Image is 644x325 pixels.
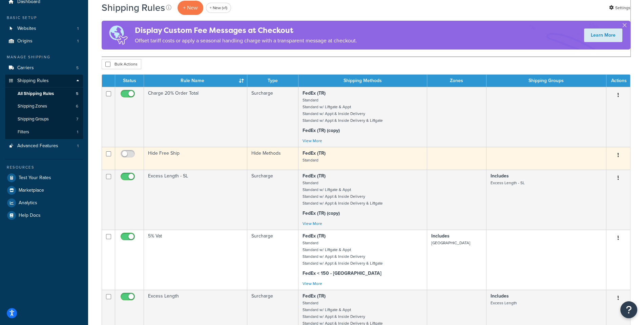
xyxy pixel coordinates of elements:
[5,165,83,170] div: Resources
[303,221,322,227] a: View More
[431,232,450,240] strong: Includes
[102,59,141,69] button: Bulk Actions
[303,281,322,287] a: View More
[18,129,29,135] span: Filters
[19,213,41,218] span: Help Docs
[427,75,486,87] th: Zones
[5,100,83,113] a: Shipping Zones 6
[303,127,340,134] strong: FedEx (TR) (copy)
[19,200,37,206] span: Analytics
[584,28,622,42] a: Learn More
[76,65,79,71] span: 5
[247,147,298,170] td: Hide Methods
[303,172,326,179] strong: FedEx (TR)
[486,75,606,87] th: Shipping Groups
[17,143,58,149] span: Advanced Features
[303,90,326,97] strong: FedEx (TR)
[144,230,247,290] td: 5% Vat
[18,116,49,122] span: Shipping Groups
[135,25,357,36] h4: Display Custom Fee Messages at Checkout
[5,172,83,184] a: Test Your Rates
[303,180,383,206] small: Standard Standard w/ Liftgate & Appt Standard w/ Appt & Inside Delivery Standard w/ Appt & Inside...
[77,143,79,149] span: 1
[5,88,83,100] li: All Shipping Rules
[144,75,247,87] th: Rule Name : activate to sort column ascending
[491,180,525,186] small: Excess Length - SL
[17,38,33,44] span: Origins
[5,209,83,222] a: Help Docs
[431,240,470,246] small: [GEOGRAPHIC_DATA]
[5,75,83,139] li: Shipping Rules
[303,157,318,163] small: Standard
[5,126,83,138] li: Filters
[144,147,247,170] td: Hide Free Ship
[5,22,83,35] li: Websites
[76,116,78,122] span: 7
[491,300,517,306] small: Excess Length
[17,78,49,84] span: Shipping Rules
[102,1,165,14] h1: Shipping Rules
[303,232,326,240] strong: FedEx (TR)
[247,170,298,230] td: Surcharge
[76,103,78,109] span: 6
[5,140,83,152] a: Advanced Features 1
[303,150,326,157] strong: FedEx (TR)
[5,197,83,209] a: Analytics
[144,170,247,230] td: Excess Length - SL
[5,100,83,113] li: Shipping Zones
[77,129,78,135] span: 1
[303,210,340,217] strong: FedEx (TR) (copy)
[77,38,79,44] span: 1
[76,91,78,97] span: 5
[303,240,383,266] small: Standard Standard w/ Liftgate & Appt Standard w/ Appt & Inside Delivery Standard w/ Appt & Inside...
[19,175,51,181] span: Test Your Rates
[5,35,83,47] a: Origins 1
[144,87,247,147] td: Charge 20% Order Total
[178,1,203,15] p: + New
[102,21,135,50] img: duties-banner-06bc72dcb5fe05cb3f9472aba00be2ae8eb53ab6f0d8bb03d382ba314ac3c341.png
[303,97,383,123] small: Standard Standard w/ Liftgate & Appt Standard w/ Appt & Inside Delivery Standard w/ Appt & Inside...
[5,62,83,74] a: Carriers 5
[620,301,637,318] button: Open Resource Center
[18,91,54,97] span: All Shipping Rules
[606,75,630,87] th: Actions
[5,15,83,21] div: Basic Setup
[5,184,83,196] a: Marketplace
[5,75,83,87] a: Shipping Rules
[206,3,231,13] a: + New (v1)
[5,126,83,138] a: Filters 1
[491,292,509,300] strong: Includes
[17,26,36,32] span: Websites
[5,35,83,47] li: Origins
[491,172,509,179] strong: Includes
[135,36,357,45] p: Offset tariff costs or apply a seasonal handling charge with a transparent message at checkout.
[19,188,44,193] span: Marketplace
[5,140,83,152] li: Advanced Features
[247,75,298,87] th: Type
[5,54,83,60] div: Manage Shipping
[5,113,83,126] a: Shipping Groups 7
[303,270,381,277] strong: FedEx < 150 - [GEOGRAPHIC_DATA]
[5,113,83,126] li: Shipping Groups
[17,65,34,71] span: Carriers
[5,62,83,74] li: Carriers
[298,75,427,87] th: Shipping Methods
[247,230,298,290] td: Surcharge
[5,88,83,100] a: All Shipping Rules 5
[303,292,326,300] strong: FedEx (TR)
[5,22,83,35] a: Websites 1
[77,26,79,32] span: 1
[247,87,298,147] td: Surcharge
[303,138,322,144] a: View More
[18,103,47,109] span: Shipping Zones
[609,3,630,13] a: Settings
[115,75,144,87] th: Status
